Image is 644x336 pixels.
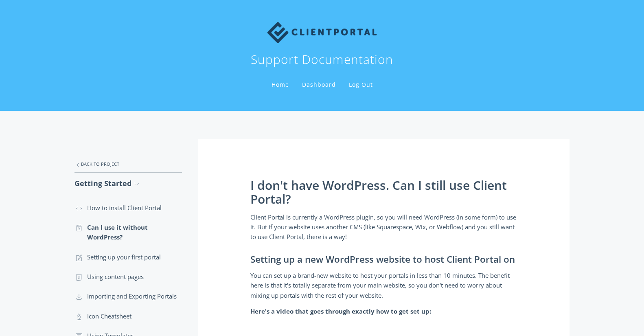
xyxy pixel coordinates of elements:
[300,81,337,88] a: Dashboard
[250,270,517,300] p: You can set up a brand-new website to host your portals in less than 10 minutes. The benefit here...
[74,198,182,217] a: How to install Client Portal
[270,81,291,88] a: Home
[347,81,375,88] a: Log Out
[74,247,182,267] a: Setting up your first portal
[74,267,182,286] a: Using content pages
[250,212,517,242] p: Client Portal is currently a WordPress plugin, so you will need WordPress (in some form) to use i...
[250,254,517,264] h3: Setting up a new WordPress website to host Client Portal on
[74,156,182,173] a: Back to Project
[74,306,182,326] a: Icon Cheatsheet
[250,178,517,206] h1: I don't have WordPress. Can I still use Client Portal?
[250,307,431,315] strong: Here's a video that goes through exactly how to get set up:
[74,217,182,247] a: Can I use it without WordPress?
[74,286,182,306] a: Importing and Exporting Portals
[74,173,182,194] a: Getting Started
[251,51,393,68] h1: Support Documentation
